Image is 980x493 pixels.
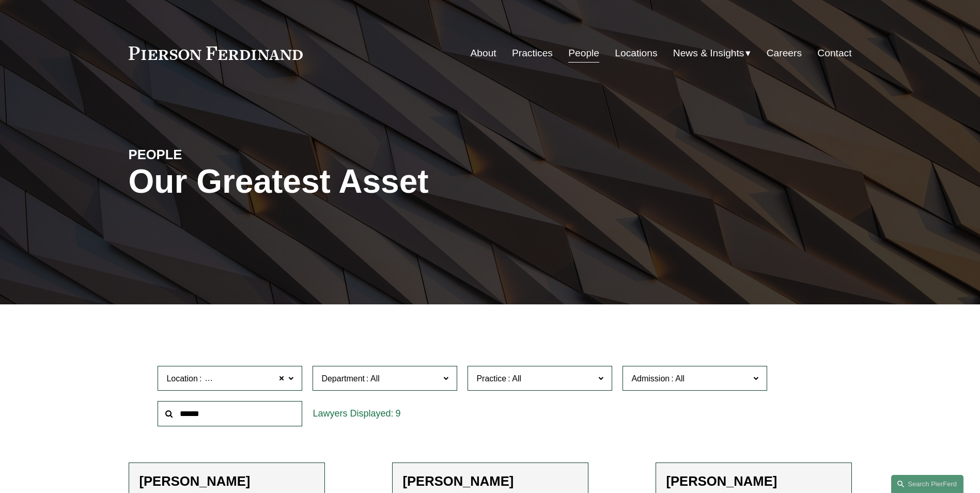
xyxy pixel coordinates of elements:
[166,374,198,383] span: Location
[476,374,506,383] span: Practice
[395,408,400,419] span: 9
[673,44,744,63] span: News & Insights
[471,43,496,63] a: About
[139,473,314,489] h2: [PERSON_NAME]
[891,475,963,493] a: Search this site
[512,43,553,63] a: Practices
[568,43,599,63] a: People
[673,43,751,63] a: folder dropdown
[129,146,309,163] h4: PEOPLE
[666,473,841,489] h2: [PERSON_NAME]
[767,43,802,63] a: Careers
[403,473,578,489] h2: [PERSON_NAME]
[817,43,851,63] a: Contact
[203,372,289,386] span: [GEOGRAPHIC_DATA]
[129,163,611,201] h1: Our Greatest Asset
[631,374,670,383] span: Admission
[321,374,365,383] span: Department
[615,43,657,63] a: Locations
